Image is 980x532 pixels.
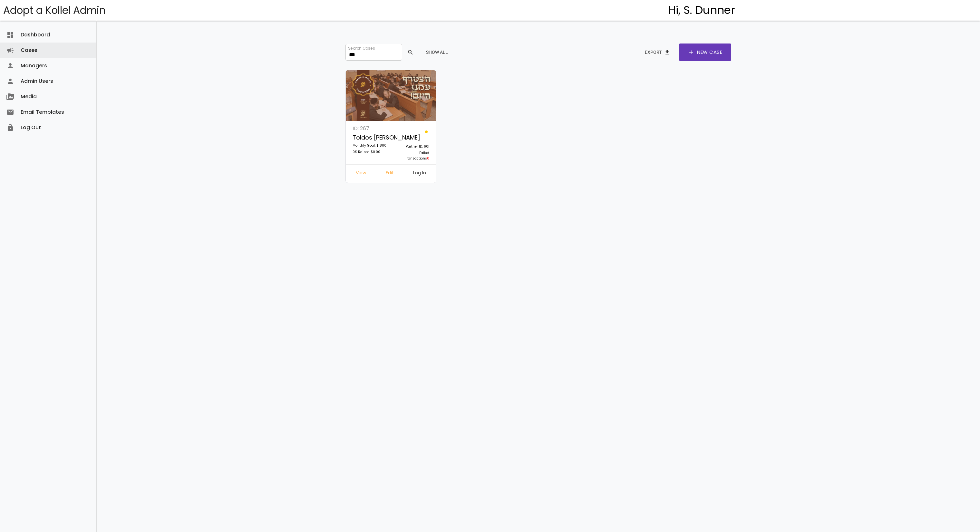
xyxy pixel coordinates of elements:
i: lock [6,120,14,135]
h4: Hi, S. Dunner [668,4,735,16]
button: search [402,46,418,58]
span: 0 [427,156,429,161]
i: campaign [6,43,14,58]
i: person [6,58,14,73]
a: Log In [408,168,431,179]
p: Failed Transactions [394,150,429,161]
img: mONZRLDKuV.6b3pQVldZj.jpg [346,70,436,121]
i: person [6,73,14,89]
a: View [351,168,371,179]
i: email [6,104,14,120]
span: search [407,46,414,58]
a: Edit [381,168,399,179]
p: ID: 267 [353,124,387,133]
p: Toldos [PERSON_NAME] [353,133,387,143]
p: 0% Raised $0.00 [353,149,387,156]
button: Show All [421,46,453,58]
a: addNew Case [679,44,731,61]
p: Partner ID: 601 [394,144,429,150]
p: Monthly Goal: $1800 [353,143,387,149]
span: add [688,44,694,61]
i: dashboard [6,27,14,43]
span: file_download [664,46,671,58]
i: perm_media [6,89,14,104]
a: Partner ID: 601 Failed Transactions0 [391,124,433,164]
button: Exportfile_download [640,46,676,58]
a: ID: 267 Toldos [PERSON_NAME] Monthly Goal: $1800 0% Raised $0.00 [349,124,391,164]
